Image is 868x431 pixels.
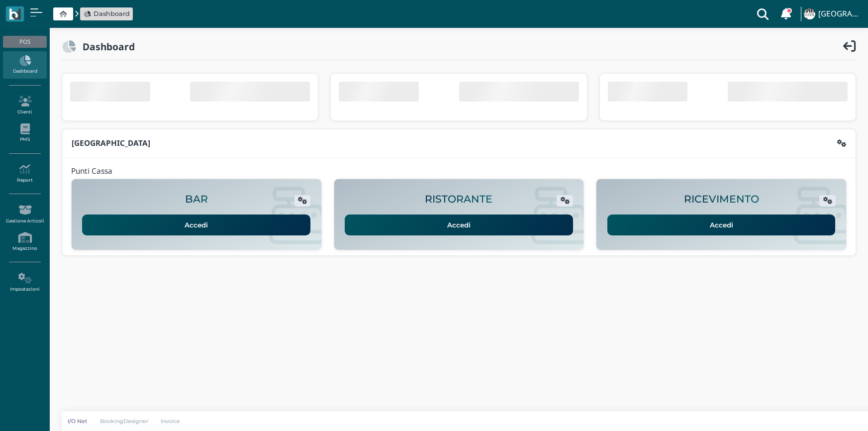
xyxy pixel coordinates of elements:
span: Dashboard [94,9,130,18]
a: Accedi [607,215,836,235]
a: Dashboard [3,51,46,79]
h2: BAR [185,194,208,205]
h2: RISTORANTE [425,194,492,205]
a: Clienti [3,92,46,119]
a: Report [3,160,46,187]
a: PMS [3,119,46,147]
a: Dashboard [84,9,130,18]
a: Impostazioni [3,269,46,296]
div: POS [3,36,46,48]
a: Accedi [82,215,310,235]
a: ... [GEOGRAPHIC_DATA] [802,2,862,26]
h2: RICEVIMENTO [684,194,759,205]
a: Accedi [345,215,573,235]
iframe: Help widget launcher [797,400,860,423]
a: Magazzino [3,228,46,255]
h4: Punti Cassa [71,167,112,176]
h4: [GEOGRAPHIC_DATA] [818,10,862,18]
a: Gestione Articoli [3,201,46,228]
b: [GEOGRAPHIC_DATA] [72,138,150,148]
img: ... [804,8,815,19]
img: logo [9,8,20,20]
h2: Dashboard [76,41,135,52]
